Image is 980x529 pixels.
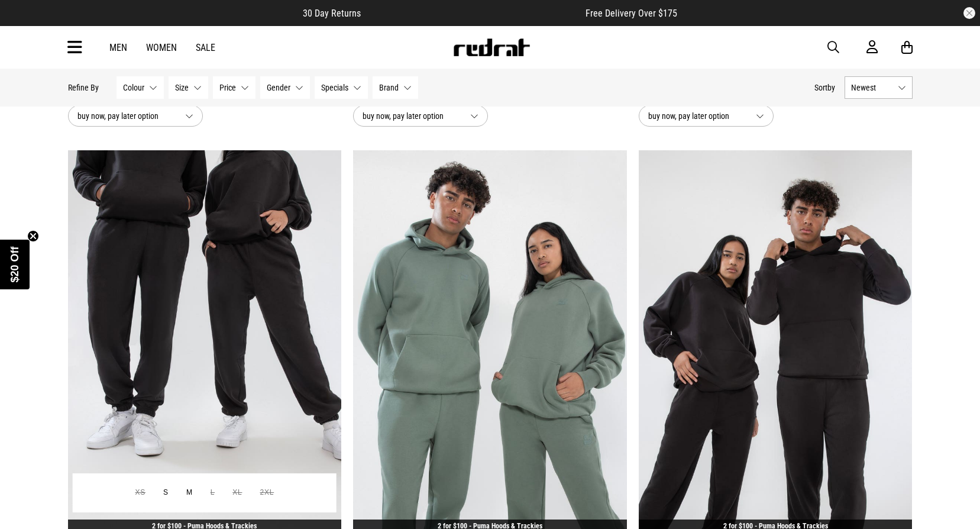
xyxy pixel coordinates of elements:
button: 2XL [251,482,283,504]
button: Colour [117,76,164,99]
span: Colour [123,83,144,92]
span: buy now, pay later option [77,109,176,123]
button: XL [224,482,251,504]
button: buy now, pay later option [639,105,774,127]
iframe: Customer reviews powered by Trustpilot [384,7,562,19]
button: buy now, pay later option [353,105,488,127]
img: Redrat logo [452,38,531,56]
button: L [202,482,224,504]
span: buy now, pay later option [648,109,746,123]
a: Women [146,42,177,53]
span: by [827,83,835,92]
span: Brand [379,83,399,92]
button: Price [213,76,255,99]
button: Specials [315,76,368,99]
span: buy now, pay later option [363,109,461,123]
button: Close teaser [27,230,39,242]
button: buy now, pay later option [68,105,203,127]
button: M [177,482,202,504]
button: Open LiveChat chat widget [9,5,45,40]
span: Specials [321,83,348,92]
p: Refine By [68,83,99,92]
a: Sale [196,42,215,53]
a: Men [109,42,127,53]
span: Size [175,83,189,92]
button: Newest [845,76,913,99]
span: 30 Day Returns [303,8,361,19]
span: Price [219,83,236,92]
button: Brand [373,76,418,99]
span: Newest [851,83,893,92]
button: Gender [260,76,310,99]
span: $20 Off [9,246,21,282]
button: S [154,482,177,504]
button: Size [169,76,208,99]
button: XS [126,482,154,504]
span: Free Delivery Over $175 [586,8,677,19]
button: Sortby [814,80,835,95]
span: Gender [267,83,290,92]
